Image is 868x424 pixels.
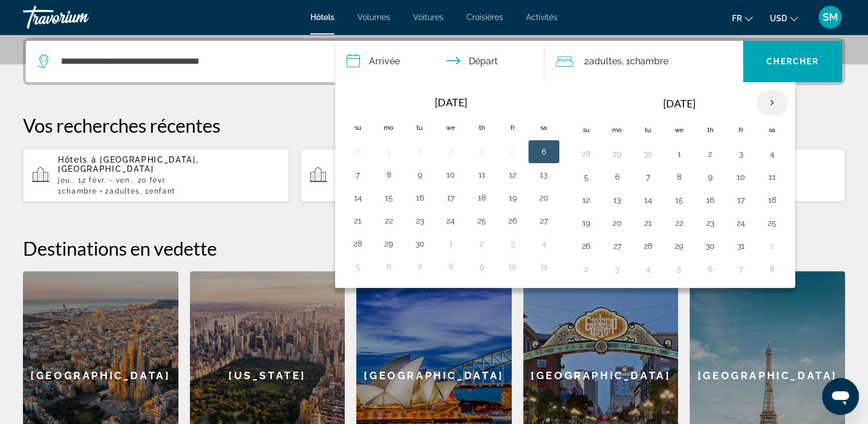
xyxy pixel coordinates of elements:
[763,215,781,231] button: Day 25
[639,146,657,162] button: Day 30
[349,144,367,160] button: Day 31
[380,236,398,252] button: Day 29
[380,259,398,275] button: Day 6
[701,192,719,208] button: Day 16
[23,148,289,202] button: Hôtels à [GEOGRAPHIC_DATA], [GEOGRAPHIC_DATA]jeu., 12 févr. - ven., 20 févr.1Chambre2Adultes, 1En...
[58,155,198,174] span: , [GEOGRAPHIC_DATA]
[577,169,595,185] button: Day 5
[670,215,688,231] button: Day 22
[504,190,522,206] button: Day 19
[577,215,595,231] button: Day 19
[670,146,688,162] button: Day 1
[608,261,626,277] button: Day 3
[473,190,491,206] button: Day 18
[577,238,595,254] button: Day 26
[140,187,149,195] font: , 1
[526,13,558,22] a: Activités
[411,236,429,252] button: Day 30
[466,13,503,22] a: Croisières
[577,261,595,277] button: Day 2
[763,169,781,185] button: Day 11
[149,187,176,195] span: Enfant
[763,261,781,277] button: Day 8
[822,378,859,415] iframe: Bouton de lancement de la fenêtre de messagerie
[23,2,138,32] a: Travorium
[608,215,626,231] button: Day 20
[473,213,491,229] button: Day 25
[823,11,838,23] span: SM
[504,259,522,275] button: Day 10
[732,169,750,185] button: Day 10
[589,56,621,67] span: Adultes
[535,144,553,160] button: Day 6
[58,176,280,184] p: jeu., 12 févr. - ven., 20 févr.
[442,144,460,160] button: Day 3
[732,146,750,162] button: Day 3
[743,41,842,82] button: Chercher
[535,259,553,275] button: Day 11
[670,238,688,254] button: Day 29
[701,261,719,277] button: Day 6
[380,190,398,206] button: Day 15
[763,192,781,208] button: Day 18
[535,190,553,206] button: Day 20
[473,144,491,160] button: Day 4
[442,167,460,183] button: Day 10
[608,146,626,162] button: Day 29
[639,192,657,208] button: Day 14
[58,155,196,164] span: Hôtels à [GEOGRAPHIC_DATA]
[757,90,788,116] button: Next month
[504,144,522,160] button: Day 5
[639,261,657,277] button: Day 4
[357,13,390,22] a: Volumes
[504,167,522,183] button: Day 12
[608,238,626,254] button: Day 27
[442,236,460,252] button: Day 1
[535,213,553,229] button: Day 27
[670,169,688,185] button: Day 8
[411,167,429,183] button: Day 9
[701,146,719,162] button: Day 2
[380,213,398,229] button: Day 22
[608,192,626,208] button: Day 13
[301,148,567,202] button: Hôtels à [GEOGRAPHIC_DATA], [GEOGRAPHIC_DATA]jeu., 12 févr. - ven., 20 févr.1Chambre2Adultes
[639,169,657,185] button: Day 7
[380,167,398,183] button: Day 8
[473,167,491,183] button: Day 11
[670,261,688,277] button: Day 5
[732,192,750,208] button: Day 17
[23,237,845,260] h2: Destinations en vedette
[26,41,842,82] div: Widget de recherche
[577,192,595,208] button: Day 12
[62,187,98,195] span: Chambre
[23,114,845,137] p: Vos recherches récentes
[815,5,845,29] button: Menu utilisateur
[349,236,367,252] button: Day 28
[411,213,429,229] button: Day 23
[732,14,742,23] span: Fr
[435,96,467,109] font: [DATE]
[411,190,429,206] button: Day 16
[701,169,719,185] button: Day 9
[701,215,719,231] button: Day 23
[110,187,140,195] span: Adultes
[442,213,460,229] button: Day 24
[544,41,743,82] button: Voyageurs : 2 adultes, 0 enfants
[732,238,750,254] button: Day 31
[732,261,750,277] button: Day 7
[442,190,460,206] button: Day 17
[770,10,798,26] button: Changer de devise
[413,13,443,22] a: Voitures
[349,190,367,206] button: Day 14
[608,169,626,185] button: Day 6
[411,259,429,275] button: Day 7
[473,236,491,252] button: Day 2
[701,238,719,254] button: Day 30
[583,56,589,67] font: 2
[504,236,522,252] button: Day 3
[504,213,522,229] button: Day 26
[763,146,781,162] button: Day 4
